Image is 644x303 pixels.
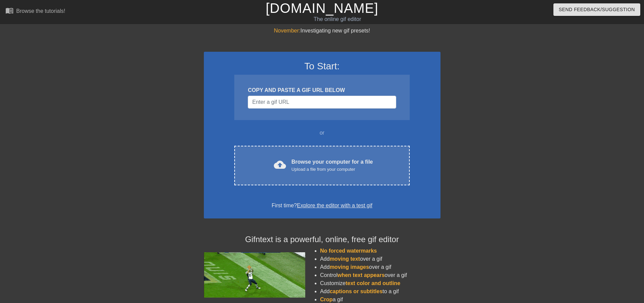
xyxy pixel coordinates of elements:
li: Add over a gif [320,263,440,271]
li: Control over a gif [320,271,440,279]
input: Username [248,96,396,109]
a: Explore the editor with a test gif [297,203,372,208]
div: Browse your computer for a file [291,158,373,173]
div: Upload a file from your computer [291,166,373,173]
span: November: [274,28,300,33]
h3: To Start: [213,61,432,72]
div: The online gif editor [218,15,457,23]
div: First time? [213,202,432,210]
li: Add to a gif [320,287,440,296]
span: Crop [320,297,333,302]
span: text color and outline [345,280,400,286]
div: COPY AND PASTE A GIF URL BELOW [248,86,396,94]
span: when text appears [337,272,385,278]
a: [DOMAIN_NAME] [266,1,378,16]
span: moving images [330,264,369,270]
div: or [221,129,423,137]
button: Send Feedback/Suggestion [553,3,640,16]
img: football_small.gif [204,252,305,298]
span: Send Feedback/Suggestion [559,5,635,14]
li: Add over a gif [320,255,440,263]
a: Browse the tutorials! [5,6,65,17]
div: Browse the tutorials! [16,8,65,14]
span: cloud_upload [274,159,286,171]
li: Customize [320,279,440,287]
h4: Gifntext is a powerful, online, free gif editor [204,235,440,244]
span: menu_book [5,6,14,15]
div: Investigating new gif presets! [204,27,440,35]
span: No forced watermarks [320,248,377,254]
span: captions or subtitles [330,288,382,294]
span: moving text [330,256,360,262]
